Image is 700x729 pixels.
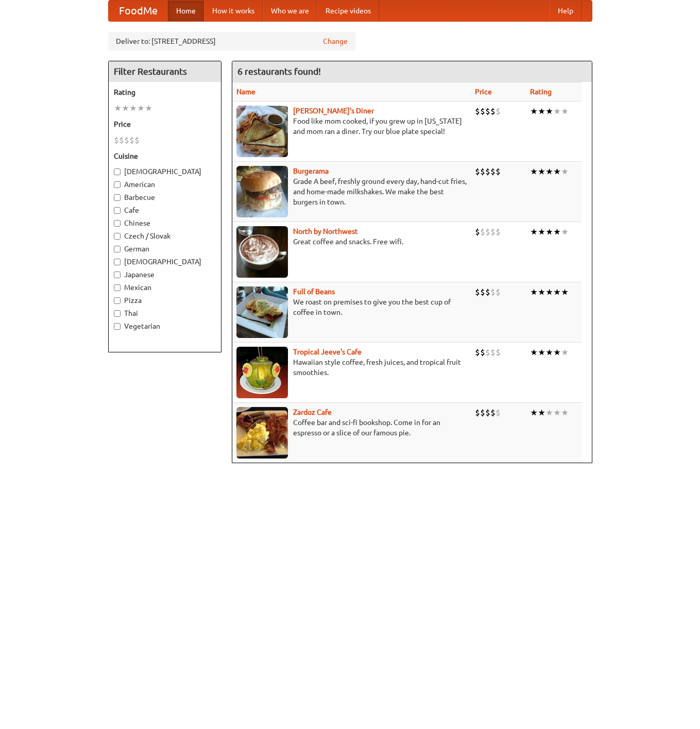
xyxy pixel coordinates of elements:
[323,36,348,46] a: Change
[538,286,545,298] li: ★
[236,226,288,278] img: north.jpg
[114,168,121,175] input: [DEMOGRAPHIC_DATA]
[545,106,553,117] li: ★
[530,407,538,418] li: ★
[545,347,553,358] li: ★
[114,323,121,330] input: Vegetarian
[236,116,467,137] p: Food like mom cooked, if you grew up in [US_STATE] and mom ran a diner. Try our blue plate special!
[530,286,538,298] li: ★
[490,407,496,418] li: $
[480,166,485,177] li: $
[114,119,216,129] h5: Price
[538,347,545,358] li: ★
[538,226,545,238] li: ★
[550,1,582,21] a: Help
[545,166,553,177] li: ★
[475,407,480,418] li: $
[236,88,255,96] a: Name
[561,286,569,298] li: ★
[236,297,467,317] p: We roast on premises to give you the best cup of coffee in town.
[545,407,553,418] li: ★
[553,347,561,358] li: ★
[114,207,121,214] input: Cafe
[114,310,121,317] input: Thai
[561,166,569,177] li: ★
[530,347,538,358] li: ★
[114,87,216,97] h5: Rating
[236,417,467,438] p: Coffee bar and sci-fi bookshop. Come in for an espresso or a slice of our famous pie.
[496,106,501,117] li: $
[122,103,129,114] li: ★
[561,347,569,358] li: ★
[114,192,216,202] label: Barbecue
[496,407,501,418] li: $
[475,286,480,298] li: $
[108,32,355,50] div: Deliver to: [STREET_ADDRESS]
[236,236,467,247] p: Great coffee and snacks. Free wifi.
[124,134,129,146] li: $
[236,407,288,459] img: zardoz.jpg
[475,347,480,358] li: $
[553,407,561,418] li: ★
[480,286,485,298] li: $
[485,106,490,117] li: $
[114,134,119,146] li: $
[114,181,121,188] input: American
[293,167,329,175] a: Burgerama
[114,246,121,252] input: German
[114,233,121,240] input: Czech / Slovak
[119,134,124,146] li: $
[236,286,288,338] img: beans.jpg
[293,348,362,356] a: Tropical Jeeve's Cafe
[114,151,216,161] h5: Cuisine
[538,166,545,177] li: ★
[145,103,152,114] li: ★
[109,61,221,82] h4: Filter Restaurants
[114,295,216,306] label: Pizza
[129,103,137,114] li: ★
[485,166,490,177] li: $
[530,226,538,238] li: ★
[114,103,122,114] li: ★
[485,347,490,358] li: $
[114,272,121,278] input: Japanese
[114,257,216,267] label: [DEMOGRAPHIC_DATA]
[114,308,216,318] label: Thai
[545,286,553,298] li: ★
[114,282,216,293] label: Mexican
[114,205,216,215] label: Cafe
[490,226,496,238] li: $
[490,106,496,117] li: $
[114,284,121,291] input: Mexican
[114,244,216,254] label: German
[114,166,216,177] label: [DEMOGRAPHIC_DATA]
[490,347,496,358] li: $
[114,269,216,280] label: Japanese
[114,231,216,241] label: Czech / Slovak
[496,226,501,238] li: $
[490,166,496,177] li: $
[317,1,379,21] a: Recipe videos
[293,287,335,296] a: Full of Beans
[236,106,288,157] img: sallys.jpg
[168,1,204,21] a: Home
[553,106,561,117] li: ★
[485,226,490,238] li: $
[485,407,490,418] li: $
[496,286,501,298] li: $
[475,106,480,117] li: $
[129,134,134,146] li: $
[263,1,317,21] a: Who we are
[204,1,263,21] a: How it works
[538,407,545,418] li: ★
[538,106,545,117] li: ★
[530,106,538,117] li: ★
[553,286,561,298] li: ★
[530,88,552,96] a: Rating
[293,107,374,115] a: [PERSON_NAME]'s Diner
[237,66,321,76] ng-pluralize: 6 restaurants found!
[553,166,561,177] li: ★
[475,88,492,96] a: Price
